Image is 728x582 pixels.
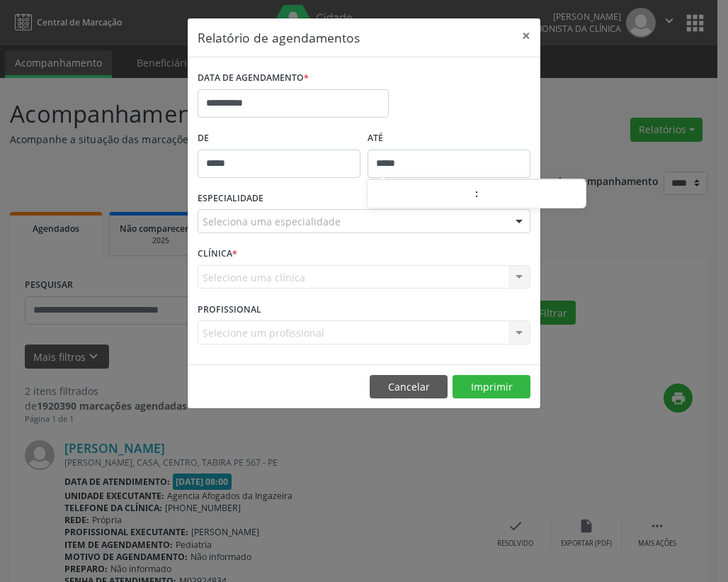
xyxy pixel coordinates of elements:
[203,214,341,229] span: Seleciona uma especialidade
[198,188,263,210] label: ESPECIALIDADE
[198,67,309,89] label: DATA DE AGENDAMENTO
[198,243,237,265] label: CLÍNICA
[368,181,474,209] input: Hour
[198,298,261,320] label: PROFISSIONAL
[368,128,530,150] label: ATÉ
[453,375,530,399] button: Imprimir
[198,28,360,47] h5: Relatório de agendamentos
[479,181,586,209] input: Minute
[474,179,479,208] span: :
[512,18,540,53] button: Close
[370,375,448,399] button: Cancelar
[198,128,360,150] label: De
